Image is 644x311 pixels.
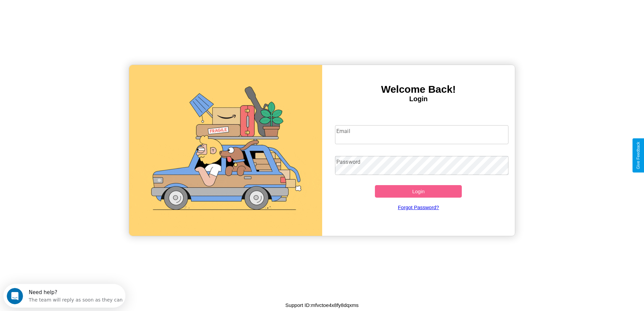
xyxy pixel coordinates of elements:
[332,198,505,217] a: Forgot Password?
[7,288,23,304] iframe: Intercom live chat
[375,185,462,198] button: Login
[129,65,322,236] img: gif
[322,95,515,103] h4: Login
[25,6,119,11] div: Need help?
[636,142,641,169] div: Give Feedback
[322,84,515,95] h3: Welcome Back!
[25,11,119,18] div: The team will reply as soon as they can
[3,284,125,308] iframe: Intercom live chat discovery launcher
[285,301,359,310] p: Support ID: mfvctoe4x8fy8dqxms
[3,3,126,21] div: Open Intercom Messenger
